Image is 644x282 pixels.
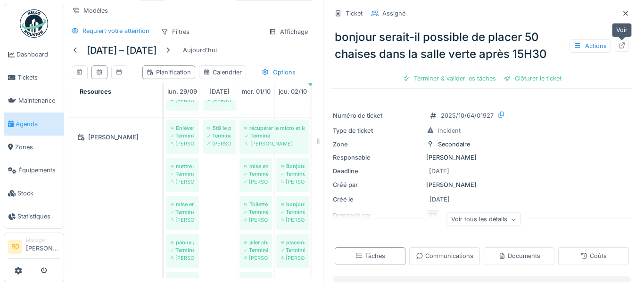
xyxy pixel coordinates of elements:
[416,251,473,260] div: Communications
[4,89,64,112] a: Maintenance
[570,39,611,53] div: Actions
[171,170,194,177] div: Terminé
[171,97,194,104] div: [PERSON_NAME]
[171,246,194,254] div: Terminé
[244,254,268,262] div: [PERSON_NAME]
[257,65,300,79] div: Options
[281,178,305,185] div: [PERSON_NAME]
[17,73,60,82] span: Tickets
[179,44,221,56] div: Aujourd'hui
[26,237,60,257] li: [PERSON_NAME]
[4,66,64,89] a: Tickets
[244,140,305,147] div: [PERSON_NAME]
[399,72,500,85] div: Terminer & valider les tâches
[157,25,194,39] div: Filtres
[207,140,231,147] div: [PERSON_NAME]
[281,208,305,216] div: Terminé
[331,25,633,66] div: bonjour serait-il possible de placer 50 chaises dans la salle verte après 15H30
[239,85,273,98] a: 1 octobre 2025
[74,131,157,143] div: [PERSON_NAME]
[4,205,64,228] a: Statistiques
[281,246,305,254] div: Terminé
[17,189,60,198] span: Stock
[207,124,231,132] div: 5t8 le projo ne projette plus droit, il « retombe » quand on essaie de la redresser.
[87,45,157,56] h5: [DATE] – [DATE]
[333,180,631,189] div: [PERSON_NAME]
[244,170,268,177] div: Terminé
[244,201,268,208] div: Toilette filles cour 1 Boîte de réception [PERSON_NAME] [DATE] 11:23 ([DATE]) À Service Ouverture...
[83,26,149,35] div: Requiert votre attention
[244,216,268,224] div: [PERSON_NAME]
[281,162,305,170] div: Bonjour [PERSON_NAME] ! Juste pour dire que devant la porte d’entrée du théâtre (juste au pied de...
[15,143,60,152] span: Zones
[612,23,632,37] div: Voir
[207,97,231,104] div: [PERSON_NAME]
[333,195,422,204] div: Créé le
[244,246,268,254] div: Terminé
[333,153,631,162] div: [PERSON_NAME]
[203,68,242,77] div: Calendrier
[429,195,450,204] div: [DATE]
[171,216,194,224] div: [PERSON_NAME]
[447,213,521,226] div: Voir tous les détails
[4,113,64,136] a: Agenda
[207,132,231,139] div: Terminé
[68,4,112,17] div: Modèles
[438,140,470,149] div: Secondaire
[8,237,60,259] a: RD Manager[PERSON_NAME]
[171,208,194,216] div: Terminé
[4,43,64,66] a: Dashboard
[4,182,64,205] a: Stock
[244,162,268,170] div: mise en place salle verte de 20 tables pliante pour le 2 et 3/10
[498,251,540,260] div: Documents
[17,50,60,59] span: Dashboard
[171,254,194,262] div: [PERSON_NAME]
[333,111,422,120] div: Numéro de ticket
[382,9,405,18] div: Assigné
[281,216,305,224] div: [PERSON_NAME]
[281,239,305,246] div: placement d'un petit boiler sous la paillasse du prof dans le labo newton
[17,212,60,221] span: Statistiques
[244,178,268,185] div: [PERSON_NAME]
[441,111,494,120] div: 2025/10/64/01927
[171,162,194,170] div: mettre du sel adoucisseur au centenaire
[429,167,449,176] div: [DATE]
[333,180,422,189] div: Créé par
[165,85,199,98] a: 29 septembre 2025
[244,208,268,216] div: Terminé
[244,124,305,132] div: récupérer le micro et le petit baffle à roulette et descendre les 4 piquets en cave qui se trouve...
[171,140,194,147] div: [PERSON_NAME]
[4,136,64,159] a: Zones
[8,240,22,254] li: RD
[80,88,111,95] span: Resources
[244,239,268,246] div: aller chez [PERSON_NAME] pour l'achat de tuyaux et pièces de plomberie pour une décharge d'eau du...
[18,96,60,105] span: Maintenance
[281,254,305,262] div: [PERSON_NAME]
[276,85,309,98] a: 2 octobre 2025
[4,159,64,182] a: Équipements
[18,166,60,175] span: Équipements
[171,201,194,208] div: mise en fonctionnement du petit baffle et micro cour 4/5/6
[438,126,461,135] div: Incident
[333,140,422,149] div: Zone
[333,126,422,135] div: Type de ticket
[333,153,422,162] div: Responsable
[281,201,305,208] div: bonjour serait-il possible de rajouter une plaquette sur chaque porte du coté ou les clenches ont...
[244,132,305,139] div: Terminé
[281,170,305,177] div: Terminé
[355,251,385,260] div: Tâches
[147,68,191,77] div: Planification
[264,25,312,39] div: Affichage
[171,239,194,246] div: panne ascenseur primaire depannage pour savoir sortir le chariot de nettoyage
[500,72,565,85] div: Clôturer le ticket
[171,178,194,185] div: [PERSON_NAME]
[580,251,607,260] div: Coûts
[346,9,363,18] div: Ticket
[16,120,60,129] span: Agenda
[207,85,232,98] a: 30 septembre 2025
[333,167,422,176] div: Deadline
[20,9,48,38] img: Badge_color-CXgf-gQk.svg
[171,132,194,139] div: Terminé
[171,124,194,132] div: Enlèvement des détritus salle d'étude
[26,237,60,244] div: Manager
